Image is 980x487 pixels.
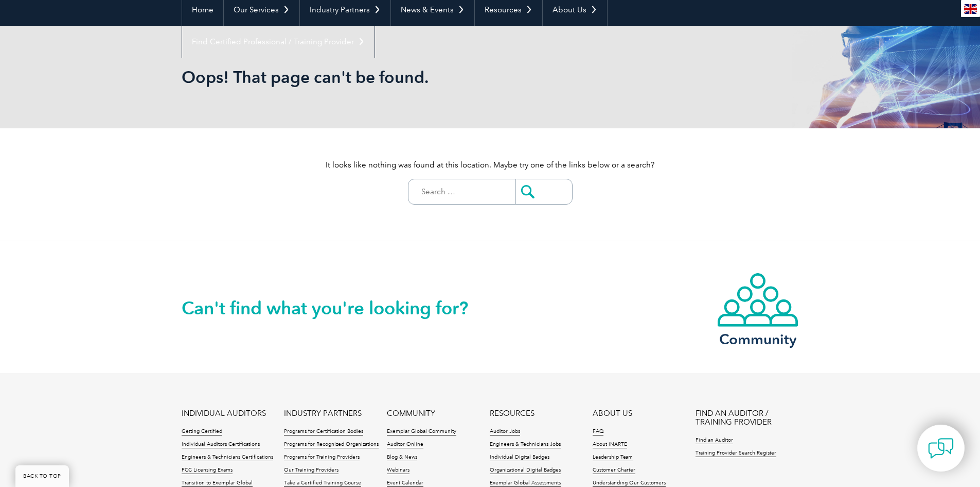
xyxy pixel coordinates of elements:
input: Submit [515,179,572,204]
a: Leadership Team [593,454,633,461]
a: Individual Auditors Certifications [182,441,260,448]
a: ABOUT US [593,409,632,418]
a: Webinars [387,467,409,474]
a: Exemplar Global Community [387,428,456,435]
a: Find an Auditor [696,437,733,444]
a: FIND AN AUDITOR / TRAINING PROVIDER [696,409,798,427]
a: Exemplar Global Assessments [490,480,561,487]
a: Find Certified Professional / Training Provider [182,26,375,58]
h1: Oops! That page can't be found. [182,67,577,87]
a: INDIVIDUAL AUDITORS [182,409,266,418]
a: FAQ [593,428,603,435]
img: en [964,4,977,14]
h3: Community [717,333,799,346]
a: Community [717,272,799,346]
img: icon-community.webp [717,272,799,328]
a: Training Provider Search Register [696,450,776,457]
a: Programs for Recognized Organizations [284,441,379,448]
a: FCC Licensing Exams [182,467,233,474]
a: Understanding Our Customers [593,480,666,487]
a: BACK TO TOP [15,465,69,487]
img: contact-chat.png [928,435,954,461]
a: Auditor Online [387,441,423,448]
a: Transition to Exemplar Global [182,480,253,487]
a: Blog & News [387,454,417,461]
a: Programs for Training Providers [284,454,360,461]
p: It looks like nothing was found at this location. Maybe try one of the links below or a search? [182,159,799,171]
a: COMMUNITY [387,409,435,418]
a: Organizational Digital Badges [490,467,561,474]
a: Engineers & Technicians Jobs [490,441,561,448]
a: Programs for Certification Bodies [284,428,363,435]
a: Take a Certified Training Course [284,480,361,487]
a: About iNARTE [593,441,627,448]
a: Our Training Providers [284,467,338,474]
a: Auditor Jobs [490,428,520,435]
a: Getting Certified [182,428,222,435]
a: Individual Digital Badges [490,454,549,461]
a: RESOURCES [490,409,534,418]
a: Engineers & Technicians Certifications [182,454,273,461]
a: Event Calendar [387,480,423,487]
a: INDUSTRY PARTNERS [284,409,362,418]
h2: Can't find what you're looking for? [182,300,490,316]
a: Customer Charter [593,467,635,474]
